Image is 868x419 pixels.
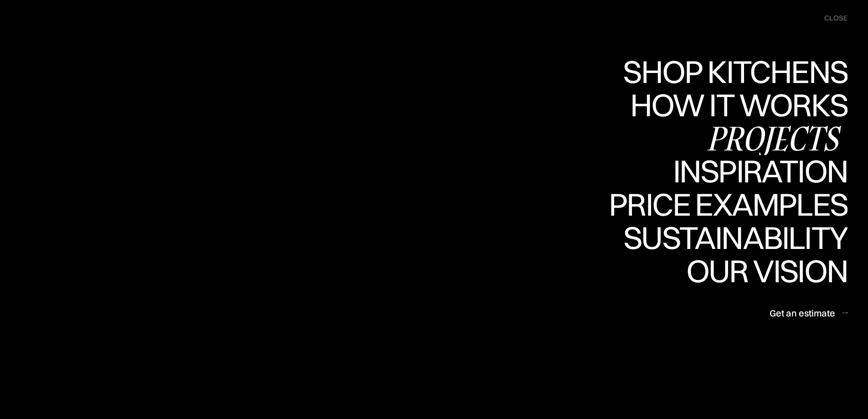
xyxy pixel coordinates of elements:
div: Projects [700,122,847,154]
div: Our vision [678,255,847,287]
a: SustainabilitySustainability [616,222,847,255]
div: Get an estimate [770,307,835,319]
div: How it works [628,121,847,153]
div: Inspiration [660,155,847,187]
div: Inspiration [660,187,847,219]
div: Sustainability [616,253,847,285]
div: Price examples [609,188,847,220]
a: Projects [700,122,847,155]
a: How it worksHow it works [628,89,847,122]
div: close [824,13,847,23]
div: Price examples [609,220,847,252]
div: Shop Kitchens [618,88,847,119]
a: InspirationInspiration [660,155,847,188]
a: Price examplesPrice examples [609,188,847,222]
div: Shop Kitchens [618,56,847,88]
div: Sustainability [616,222,847,253]
a: Our visionOur vision [678,255,847,288]
a: Shop KitchensShop Kitchens [618,56,847,89]
div: Our vision [678,287,847,319]
a: Get an estimate [770,302,847,324]
div: How it works [628,89,847,121]
div: menu [815,9,847,27]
